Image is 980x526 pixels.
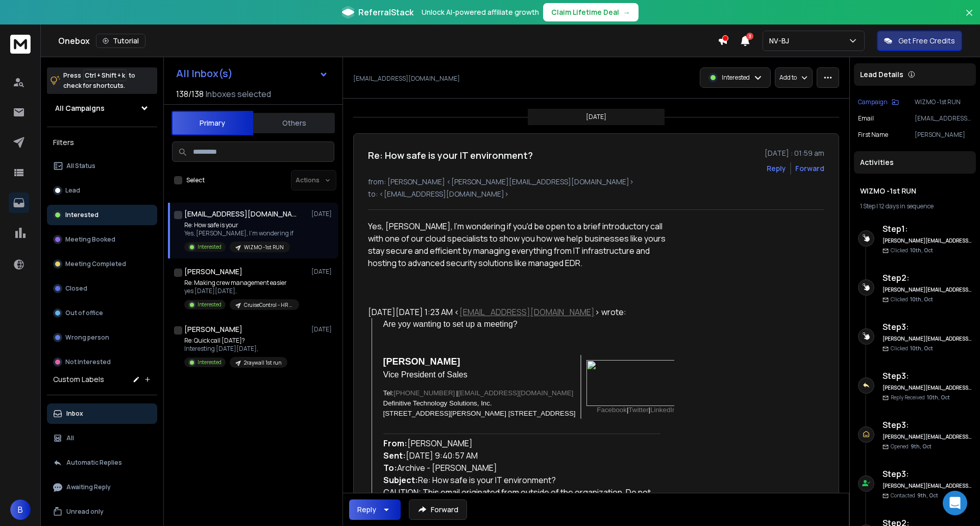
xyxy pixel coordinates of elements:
div: Are yoy wanting to set up a meeting? [383,318,667,330]
h1: WIZMO -1st RUN [860,186,970,196]
div: [DATE][DATE] 1:23 AM < > wrote: [368,306,666,318]
strong: To: [383,462,397,473]
h6: [PERSON_NAME][EMAIL_ADDRESS][DOMAIN_NAME] [883,335,972,343]
span: 10th, Oct [910,345,933,352]
p: [PERSON_NAME] [915,131,972,139]
div: [PERSON_NAME] [DATE] 9:40:57 AM Archive - [PERSON_NAME] Re: How safe is your IT environment? [383,437,667,486]
a: Twitter [628,406,648,414]
p: Reply Received [891,394,950,401]
button: Reply [349,499,401,520]
td: | [456,388,458,398]
button: Awaiting Reply [47,477,157,497]
h6: [PERSON_NAME][EMAIL_ADDRESS][DOMAIN_NAME] [883,286,972,294]
p: Interested [722,74,750,82]
td: Vice President of Sales [383,369,576,381]
p: Get Free Credits [898,36,955,46]
span: 9th, Oct [917,492,938,499]
td: Definitive Technology Solutions, Inc. [STREET_ADDRESS][PERSON_NAME] [STREET_ADDRESS] [383,398,576,419]
span: 10th, Oct [927,394,950,401]
button: Inbox [47,403,157,424]
a: [PHONE_NUMBER] [394,389,455,397]
p: Campaign [858,98,888,106]
p: [EMAIL_ADDRESS][DOMAIN_NAME] [915,114,972,123]
button: All Campaigns [47,98,157,118]
p: [DATE] : 01:59 am [765,148,824,158]
p: Interested [198,243,222,251]
h1: All Campaigns [55,103,105,113]
div: Yes, [PERSON_NAME], I'm wondering if you'd be open to a brief introductory call with one of our c... [368,220,666,269]
p: Meeting Completed [65,260,126,268]
p: [EMAIL_ADDRESS][DOMAIN_NAME] [353,75,460,83]
span: 10th, Oct [910,247,933,254]
h6: Step 3 : [883,419,972,431]
h6: Step 2 : [883,272,972,284]
p: All Status [66,162,95,170]
p: Lead [65,186,80,195]
p: Meeting Booked [65,235,115,244]
p: 2raywall 1st run [244,359,281,367]
span: | [649,406,650,414]
h1: [PERSON_NAME] [184,324,242,334]
strong: From: [383,438,407,449]
span: 12 days in sequence [879,202,934,210]
h6: Step 3 : [883,370,972,382]
strong: Subject: [383,474,418,486]
button: Meeting Booked [47,229,157,250]
p: [DATE] [311,210,334,218]
p: Inbox [66,410,83,418]
button: Tutorial [96,34,145,48]
div: Forward [795,163,824,174]
p: Closed [65,284,87,293]
span: 10th, Oct [910,296,933,303]
h6: [PERSON_NAME][EMAIL_ADDRESS][DOMAIN_NAME] [883,384,972,392]
p: Out of office [65,309,103,317]
p: Unread only [66,508,104,516]
p: Clicked [891,247,933,254]
h1: Re: How safe is your IT environment? [368,148,533,162]
p: WIZMO -1st RUN [244,244,284,251]
div: Open Intercom Messenger [943,491,967,515]
div: | [860,202,970,210]
button: Others [253,112,335,134]
button: Not Interested [47,352,157,372]
p: Re: How safe is your [184,221,293,229]
h1: [EMAIL_ADDRESS][DOMAIN_NAME] [184,209,297,219]
label: Select [186,176,205,184]
p: from: [PERSON_NAME] <[PERSON_NAME][EMAIL_ADDRESS][DOMAIN_NAME]> [368,177,824,187]
span: Ctrl + Shift + k [83,69,127,81]
button: Closed [47,278,157,299]
p: Yes, [PERSON_NAME], I'm wondering if [184,229,293,237]
h6: [PERSON_NAME][EMAIL_ADDRESS][DOMAIN_NAME] [883,482,972,490]
p: [DATE] [311,325,334,333]
p: Lead Details [860,69,903,80]
button: Lead [47,180,157,201]
td: [PERSON_NAME] [383,355,576,369]
p: CruiseControl - HR - [DATE] [244,301,293,309]
p: Not Interested [65,358,111,366]
p: NV-BJ [769,36,793,46]
button: Get Free Credits [877,31,962,51]
h3: Inboxes selected [206,88,271,100]
h6: Step 3 : [883,321,972,333]
p: Re: Quick call [DATE]? [184,337,287,345]
strong: Sent: [383,450,406,461]
button: Campaign [858,98,899,106]
button: Claim Lifetime Deal→ [543,3,639,21]
p: Interested [198,358,222,366]
h1: All Inbox(s) [176,68,233,79]
a: Facebook [597,406,627,414]
a: [EMAIL_ADDRESS][DOMAIN_NAME] [458,389,573,397]
p: Re: Making crew management easier [184,279,299,287]
button: Out of office [47,303,157,323]
a: [EMAIL_ADDRESS][DOMAIN_NAME] [459,306,595,318]
p: Interested [65,211,99,219]
a: LinkedIn [650,406,676,414]
button: All Inbox(s) [168,63,336,84]
p: Wrong person [65,333,109,342]
h1: [PERSON_NAME] [184,267,242,277]
button: Automatic Replies [47,452,157,473]
button: Primary [171,111,253,135]
p: Press to check for shortcuts. [63,70,135,91]
div: Reply [357,505,376,515]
